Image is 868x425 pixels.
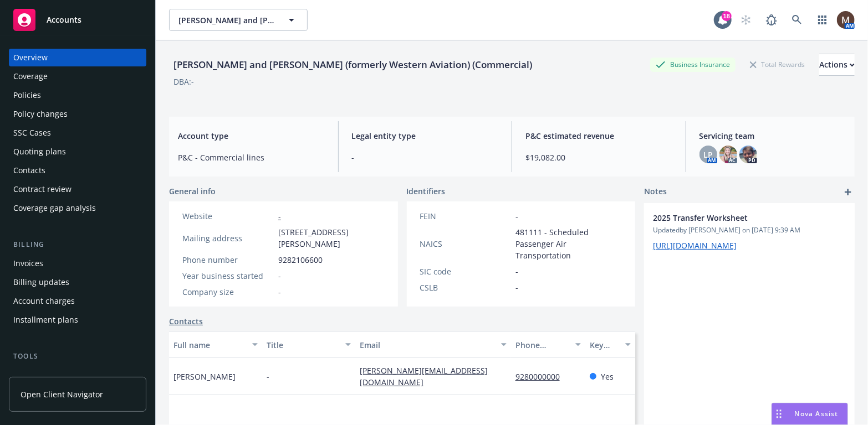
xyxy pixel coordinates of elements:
[9,86,146,104] a: Policies
[13,199,96,217] div: Coverage gap analysis
[169,315,203,327] a: Contacts
[169,331,262,358] button: Full name
[9,180,146,198] a: Contract review
[178,14,274,26] span: [PERSON_NAME] and [PERSON_NAME] (formerly Western Aviation) (Commercial)
[703,149,713,160] span: LP
[13,366,60,384] div: Manage files
[819,54,855,76] button: Actions
[760,9,783,31] a: Report a Bug
[9,239,146,250] div: Billing
[9,199,146,217] a: Coverage gap analysis
[355,331,510,358] button: Email
[13,292,75,310] div: Account charges
[653,225,846,235] span: Updated by [PERSON_NAME] on [DATE] 9:39 AM
[516,226,622,261] span: 481111 - Scheduled Passenger Air Transportation
[13,105,68,123] div: Policy changes
[420,238,512,250] div: NAICS
[744,58,810,71] div: Total Rewards
[772,403,848,425] button: Nova Assist
[360,339,494,351] div: Email
[653,240,737,251] a: [URL][DOMAIN_NAME]
[278,286,281,298] span: -
[515,339,569,351] div: Phone number
[407,185,446,197] span: Identifiers
[795,409,839,418] span: Nova Assist
[278,254,323,266] span: 9282106600
[841,185,855,199] a: add
[182,270,274,282] div: Year business started
[173,76,194,87] div: DBA: -
[837,11,855,29] img: photo
[735,9,757,31] a: Start snowing
[585,331,635,358] button: Key contact
[9,292,146,310] a: Account charges
[650,58,736,71] div: Business Insurance
[516,266,519,277] span: -
[590,339,619,351] div: Key contact
[267,339,339,351] div: Title
[47,15,81,24] span: Accounts
[9,68,146,85] a: Coverage
[360,365,488,387] a: [PERSON_NAME][EMAIL_ADDRESS][DOMAIN_NAME]
[722,11,732,21] div: 18
[352,152,499,163] span: -
[699,130,846,142] span: Servicing team
[182,210,274,222] div: Website
[9,143,146,160] a: Quoting plans
[9,162,146,179] a: Contacts
[9,311,146,329] a: Installment plans
[173,339,246,351] div: Full name
[13,143,66,160] div: Quoting plans
[278,270,281,282] span: -
[516,210,519,222] span: -
[13,124,51,142] div: SSC Cases
[644,185,667,199] span: Notes
[739,146,757,163] img: photo
[9,366,146,384] a: Manage files
[182,254,274,266] div: Phone number
[819,54,855,75] div: Actions
[352,130,499,142] span: Legal entity type
[13,255,43,272] div: Invoices
[13,86,41,104] div: Policies
[9,49,146,66] a: Overview
[169,185,216,197] span: General info
[13,162,45,179] div: Contacts
[13,68,48,85] div: Coverage
[13,273,69,291] div: Billing updates
[516,282,519,293] span: -
[278,226,385,250] span: [STREET_ADDRESS][PERSON_NAME]
[511,331,586,358] button: Phone number
[653,212,817,224] span: 2025 Transfer Worksheet
[9,124,146,142] a: SSC Cases
[9,351,146,362] div: Tools
[267,371,269,382] span: -
[786,9,808,31] a: Search
[420,266,512,277] div: SIC code
[772,403,786,424] div: Drag to move
[13,180,72,198] div: Contract review
[182,232,274,244] div: Mailing address
[525,130,672,142] span: P&C estimated revenue
[169,58,537,72] div: [PERSON_NAME] and [PERSON_NAME] (formerly Western Aviation) (Commercial)
[13,311,78,329] div: Installment plans
[278,211,281,221] a: -
[525,152,672,163] span: $19,082.00
[420,282,512,293] div: CSLB
[9,273,146,291] a: Billing updates
[13,49,48,66] div: Overview
[178,130,325,142] span: Account type
[21,388,103,400] span: Open Client Navigator
[9,105,146,123] a: Policy changes
[9,4,146,35] a: Accounts
[173,371,236,382] span: [PERSON_NAME]
[9,255,146,272] a: Invoices
[169,9,308,31] button: [PERSON_NAME] and [PERSON_NAME] (formerly Western Aviation) (Commercial)
[420,210,512,222] div: FEIN
[811,9,834,31] a: Switch app
[262,331,355,358] button: Title
[182,286,274,298] div: Company size
[178,152,325,163] span: P&C - Commercial lines
[644,203,855,260] div: 2025 Transfer WorksheetUpdatedby [PERSON_NAME] on [DATE] 9:39 AM[URL][DOMAIN_NAME]
[719,146,737,163] img: photo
